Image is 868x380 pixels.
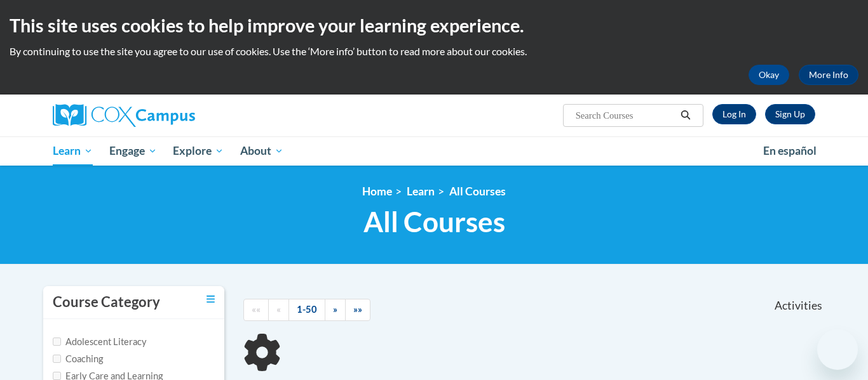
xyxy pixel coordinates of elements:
[53,143,93,159] span: Learn
[53,337,61,346] input: Checkbox for Options
[712,104,756,124] a: Log In
[276,304,281,315] span: «
[345,299,370,321] a: End
[53,355,61,363] input: Checkbox for Options
[252,304,261,315] span: ««
[755,138,825,164] a: En español
[574,108,676,123] input: Search Courses
[449,185,506,198] a: All Courses
[353,304,362,315] span: »»
[173,143,224,159] span: Explore
[765,104,815,124] a: Register
[363,205,505,239] span: All Courses
[362,185,392,198] a: Home
[109,143,157,159] span: Engage
[268,299,289,321] a: Previous
[325,299,346,321] a: Next
[407,185,435,198] a: Learn
[817,329,858,370] iframe: Button to launch messaging window
[53,335,147,349] label: Adolescent Literacy
[44,136,101,166] a: Learn
[101,136,165,166] a: Engage
[53,372,61,380] input: Checkbox for Options
[240,143,283,159] span: About
[763,144,817,157] span: En español
[232,136,292,166] a: About
[10,13,858,38] h2: This site uses cookies to help improve your learning experience.
[10,44,858,58] p: By continuing to use the site you agree to our use of cookies. Use the ‘More info’ button to read...
[676,108,695,123] button: Search
[333,304,337,315] span: »
[34,136,834,166] div: Main menu
[53,292,160,312] h3: Course Category
[207,292,215,306] a: Toggle collapse
[799,65,858,85] a: More Info
[243,299,269,321] a: Begining
[53,104,195,127] img: Cox Campus
[53,104,294,127] a: Cox Campus
[288,299,325,321] a: 1-50
[165,136,232,166] a: Explore
[749,65,789,85] button: Okay
[53,352,103,366] label: Coaching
